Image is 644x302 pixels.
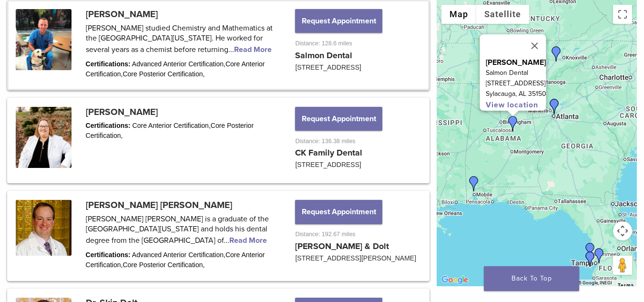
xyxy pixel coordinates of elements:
[523,34,546,57] button: Close
[439,274,470,286] img: Google
[613,5,632,24] button: Toggle fullscreen view
[618,282,634,288] a: Terms
[439,274,470,286] a: Open this area in Google Maps (opens a new window)
[583,251,598,267] div: Dr. Cindy Brayer
[547,99,562,114] div: Dr. Skip Dolt
[484,266,579,291] a: Back To Top
[476,5,529,24] button: Show satellite imagery
[485,100,538,110] a: View location
[583,243,598,258] div: Dr. Seema Amin
[485,68,546,78] p: Salmon Dental
[485,78,546,89] p: [STREET_ADDRESS]
[441,5,476,24] button: Show street map
[485,57,546,68] p: [PERSON_NAME]
[592,248,607,263] div: Dr. Larry Saylor
[549,46,564,62] div: Dr. Jeffrey Beeler
[613,221,632,240] button: Map camera controls
[466,176,481,191] div: Dr. Chelsea Killingsworth
[613,256,632,275] button: Drag Pegman onto the map to open Street View
[485,89,546,99] p: Sylacauga, AL 35150
[505,116,521,131] div: Dr. Christopher Salmon
[295,107,382,131] button: Request Appointment
[295,9,382,33] button: Request Appointment
[295,200,382,224] button: Request Appointment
